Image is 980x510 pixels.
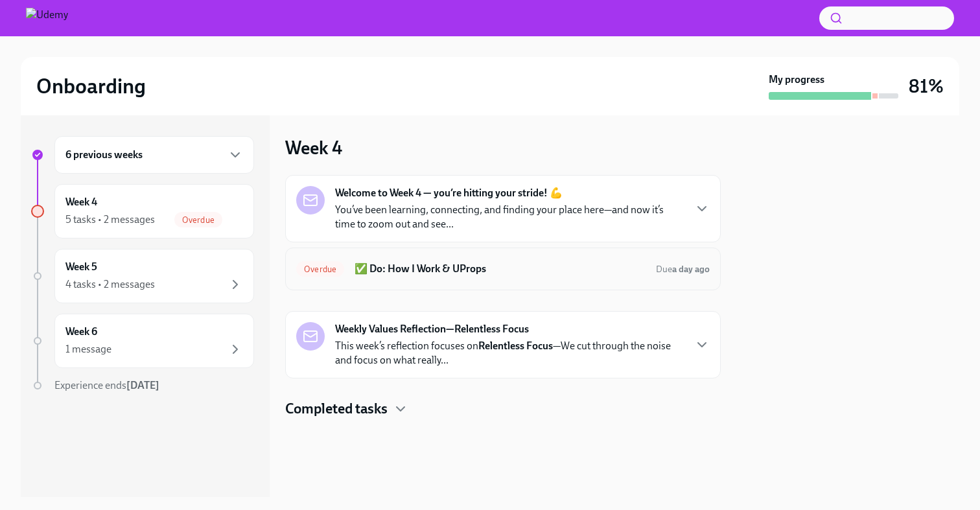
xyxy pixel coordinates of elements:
[769,73,824,87] strong: My progress
[335,322,529,336] strong: Weekly Values Reflection—Relentless Focus
[65,277,155,292] div: 4 tasks • 2 messages
[656,263,710,275] span: August 9th, 2025 10:00
[335,203,684,231] p: You’ve been learning, connecting, and finding your place here—and now it’s time to zoom out and s...
[65,195,97,209] h6: Week 4
[296,259,710,279] a: Overdue✅ Do: How I Work & UPropsDuea day ago
[335,186,563,200] strong: Welcome to Week 4 — you’re hitting your stride! 💪
[126,379,159,391] strong: [DATE]
[909,75,944,98] h3: 81%
[65,148,143,162] h6: 6 previous weeks
[672,264,710,275] strong: a day ago
[31,314,254,368] a: Week 61 message
[335,339,684,367] p: This week’s reflection focuses on —We cut through the noise and focus on what really...
[26,8,68,29] img: Udemy
[285,399,388,419] h4: Completed tasks
[174,215,222,225] span: Overdue
[285,136,342,159] h3: Week 4
[36,73,146,99] h2: Onboarding
[54,136,254,174] div: 6 previous weeks
[65,213,155,227] div: 5 tasks • 2 messages
[54,379,159,391] span: Experience ends
[355,262,646,276] h6: ✅ Do: How I Work & UProps
[31,184,254,238] a: Week 45 tasks • 2 messagesOverdue
[296,264,344,274] span: Overdue
[65,342,111,356] div: 1 message
[478,340,553,352] strong: Relentless Focus
[656,264,710,275] span: Due
[65,260,97,274] h6: Week 5
[31,249,254,303] a: Week 54 tasks • 2 messages
[285,399,721,419] div: Completed tasks
[65,325,97,339] h6: Week 6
